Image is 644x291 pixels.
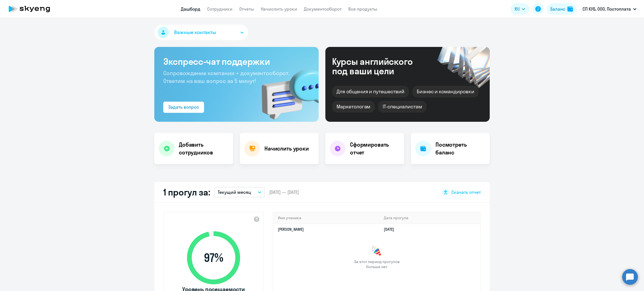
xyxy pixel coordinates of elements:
[254,59,319,122] img: bg-img
[379,212,480,224] th: Дата прогула
[332,101,375,113] div: Маркетологам
[154,25,248,40] button: Важные контакты
[353,259,400,269] span: За этот период прогулов больше нет
[515,6,520,12] span: RU
[264,145,309,152] h4: Начислить уроки
[278,227,304,232] a: [PERSON_NAME]
[181,6,200,12] a: Дашборд
[214,187,265,197] button: Текущий месяц
[580,2,639,16] button: СП КУБ, ООО, Постоплата
[378,101,426,113] div: IT-специалистам
[371,246,382,257] img: congrats
[350,141,400,156] h4: Сформировать отчет
[261,6,297,12] a: Начислить уроки
[218,189,251,195] p: Текущий месяц
[304,6,342,12] a: Документооборот
[567,6,573,12] img: balance
[547,3,576,15] button: Балансbalance
[181,251,246,264] span: 97 %
[207,6,233,12] a: Сотрудники
[163,102,204,113] button: Задать вопрос
[550,6,565,12] div: Баланс
[239,6,254,12] a: Отчеты
[269,189,299,195] span: [DATE] — [DATE]
[435,141,485,156] h4: Посмотреть баланс
[348,6,377,12] a: Все продукты
[273,212,379,224] th: Имя ученика
[583,6,631,12] p: СП КУБ, ООО, Постоплата
[174,29,216,36] span: Важные контакты
[163,70,290,84] span: Сопровождение компании + документооборот. Ответим на ваш вопрос за 5 минут!
[179,141,229,156] h4: Добавить сотрудников
[163,56,310,67] h3: Экспресс-чат поддержки
[384,227,399,232] a: [DATE]
[412,86,479,97] div: Бизнес и командировки
[332,57,428,76] div: Курсы английского под ваши цели
[511,3,529,15] button: RU
[332,86,409,97] div: Для общения и путешествий
[451,189,481,195] span: Скачать отчет
[163,187,210,198] h2: 1 прогул за:
[168,104,199,110] div: Задать вопрос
